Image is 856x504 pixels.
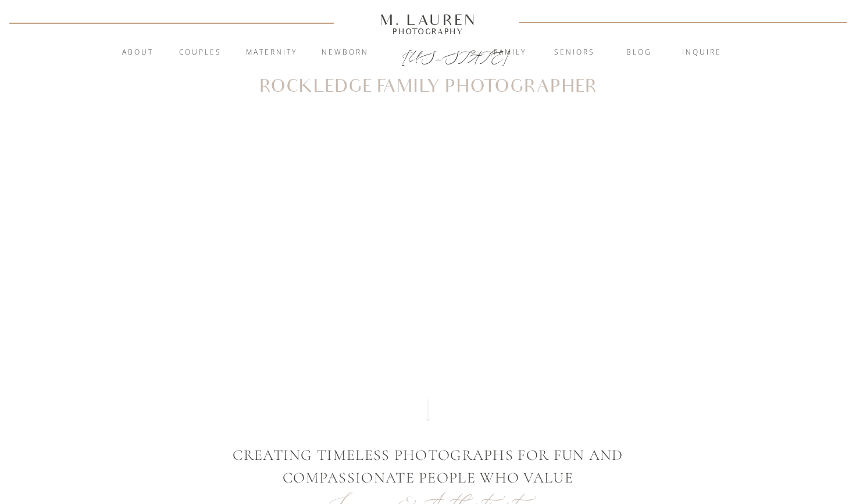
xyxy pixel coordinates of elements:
[345,13,511,26] a: M. Lauren
[188,444,668,489] p: CREATING TIMELESS PHOTOGRAPHS FOR Fun AND COMPASSIONATE PEOPLE WHO VALUE
[479,47,541,59] a: Family
[169,47,231,59] a: Couples
[402,48,455,62] a: [US_STATE]
[240,47,303,59] a: Maternity
[115,47,160,59] a: About
[259,78,598,95] h1: Rockledge Family Photographer
[374,28,481,34] a: Photography
[670,47,733,59] a: inquire
[543,47,606,59] a: Seniors
[389,385,468,395] a: View Gallery
[313,47,376,59] a: Newborn
[608,47,670,59] a: blog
